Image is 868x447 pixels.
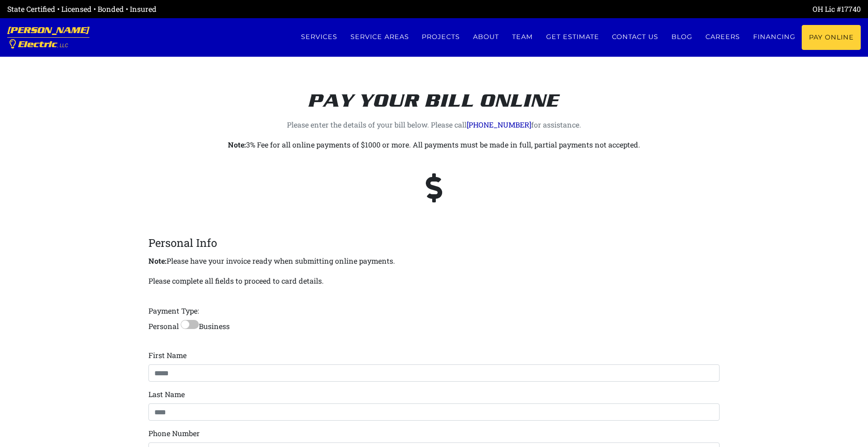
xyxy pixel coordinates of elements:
p: Please have your invoice ready when submitting online payments. [148,255,720,267]
a: Get estimate [539,25,606,49]
div: OH Lic #17740 [434,4,861,15]
a: Projects [415,25,467,49]
div: State Certified • Licensed • Bonded • Insured [7,4,434,15]
legend: Personal Info [148,235,720,251]
span: , LLC [57,43,68,48]
a: About [467,25,506,49]
label: Phone Number [148,428,200,439]
a: Team [506,25,540,49]
a: Careers [699,25,747,49]
a: Contact us [606,25,665,49]
p: 3% Fee for all online payments of $1000 or more. All payments must be made in full, partial payme... [182,138,686,151]
a: Blog [665,25,699,49]
a: Financing [746,25,802,49]
a: Service Areas [344,25,415,49]
a: Services [294,25,344,49]
a: [PERSON_NAME] Electric, LLC [7,18,89,57]
label: Last Name [148,389,185,400]
label: Payment Type: [148,305,199,316]
label: First Name [148,350,187,361]
p: Please complete all fields to proceed to card details. [148,275,324,287]
p: Please enter the details of your bill below. Please call for assistance. [182,118,686,131]
a: Pay Online [802,25,861,50]
a: [PHONE_NUMBER] [467,120,531,129]
h2: Pay your bill online [182,68,686,112]
strong: Note: [228,140,246,149]
strong: Note: [148,256,167,265]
